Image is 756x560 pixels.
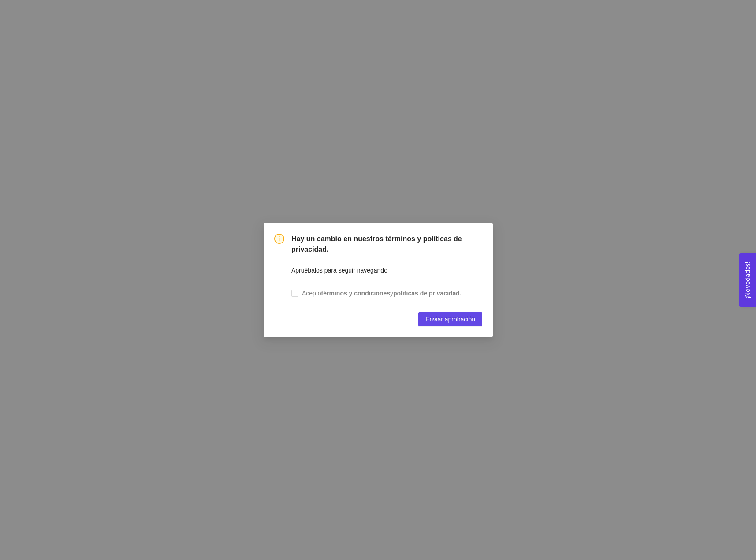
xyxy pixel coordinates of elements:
[425,314,475,324] span: Enviar aprobación
[274,234,284,244] span: info-circle
[418,312,482,326] button: Enviar aprobación
[291,234,482,255] h5: Hay un cambio en nuestros términos y políticas de privacidad.
[739,253,756,307] button: Open Feedback Widget
[321,290,390,297] a: términos y condiciones
[291,265,387,275] p: Apruébalos para seguir navegando
[393,290,461,297] a: políticas de privacidad.
[298,288,465,298] span: Acepto y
